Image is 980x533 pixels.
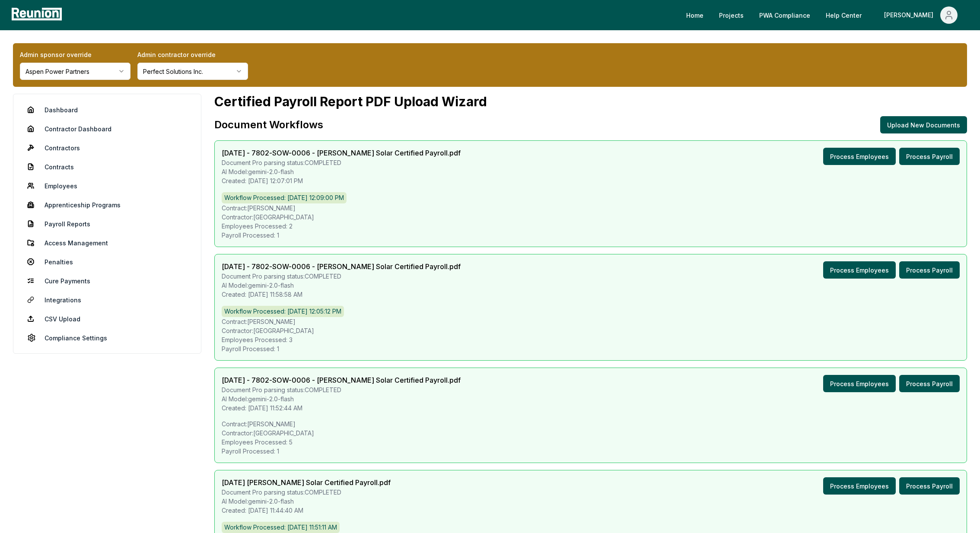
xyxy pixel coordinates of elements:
a: Integrations [20,291,194,308]
a: Employees [20,177,194,194]
button: [PERSON_NAME] [877,6,964,24]
button: Process Payroll [899,375,960,392]
a: Cure Payments [20,272,194,289]
p: Employees Processed: 2 [222,222,960,231]
p: AI Model: gemini-2.0-flash [222,281,461,290]
button: Process Employees [823,375,896,392]
p: AI Model: gemini-2.0-flash [222,167,461,176]
button: Process Payroll [899,477,960,495]
label: Admin sponsor override [20,50,130,59]
p: Contract: [PERSON_NAME] [222,203,960,213]
button: Process Employees [823,148,896,165]
h3: [DATE] [PERSON_NAME] Solar Certified Payroll.pdf [222,477,391,488]
a: Help Center [819,6,869,24]
h3: [DATE] - 7802-SOW-0006 - [PERSON_NAME] Solar Certified Payroll.pdf [222,375,461,385]
a: CSV Upload [20,310,194,327]
a: Contractor Dashboard [20,120,194,137]
p: AI Model: gemini-2.0-flash [222,394,461,403]
p: Contract: [PERSON_NAME] [222,419,960,428]
a: Dashboard [20,101,194,118]
a: Compliance Settings [20,329,194,346]
p: Created: [DATE] 11:58:58 AM [222,290,461,299]
h1: Document Workflows [214,118,323,132]
a: Access Management [20,234,194,251]
a: Payroll Reports [20,215,194,232]
a: Contracts [20,158,194,175]
p: Document Pro parsing status: COMPLETED [222,488,391,497]
nav: Main [679,6,971,24]
button: Upload New Documents [880,116,967,133]
p: Payroll Processed: 1 [222,231,960,240]
p: Contractor: [GEOGRAPHIC_DATA] [222,428,960,438]
p: Document Pro parsing status: COMPLETED [222,272,461,281]
p: Created: [DATE] 11:52:44 AM [222,403,461,412]
h1: Certified Payroll Report PDF Upload Wizard [214,94,967,109]
button: Process Employees [823,477,896,495]
div: Workflow Processed: [DATE] 12:05:12 PM [222,306,344,317]
p: Contractor: [GEOGRAPHIC_DATA] [222,326,960,335]
a: PWA Compliance [752,6,817,24]
button: Process Employees [823,261,896,279]
p: Contractor: [GEOGRAPHIC_DATA] [222,213,960,222]
div: Workflow Processed: [DATE] 12:09:00 PM [222,192,347,203]
p: Document Pro parsing status: COMPLETED [222,158,461,167]
a: Projects [712,6,751,24]
a: Contractors [20,139,194,156]
p: Payroll Processed: 1 [222,344,960,353]
a: Home [679,6,710,24]
div: Workflow Processed: [DATE] 11:51:11 AM [222,522,340,533]
p: Employees Processed: 5 [222,438,960,447]
p: Contract: [PERSON_NAME] [222,317,960,326]
h3: [DATE] - 7802-SOW-0006 - [PERSON_NAME] Solar Certified Payroll.pdf [222,148,461,158]
p: Payroll Processed: 1 [222,447,960,456]
p: Document Pro parsing status: COMPLETED [222,385,461,394]
p: Employees Processed: 3 [222,335,960,344]
p: AI Model: gemini-2.0-flash [222,497,391,506]
p: Created: [DATE] 12:07:01 PM [222,176,461,185]
label: Admin contractor override [137,50,248,59]
div: [PERSON_NAME] [884,6,937,24]
button: Process Payroll [899,261,960,279]
a: Apprenticeship Programs [20,196,194,213]
button: Process Payroll [899,148,960,165]
p: Created: [DATE] 11:44:40 AM [222,506,391,515]
a: Penalties [20,253,194,270]
h3: [DATE] - 7802-SOW-0006 - [PERSON_NAME] Solar Certified Payroll.pdf [222,261,461,272]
